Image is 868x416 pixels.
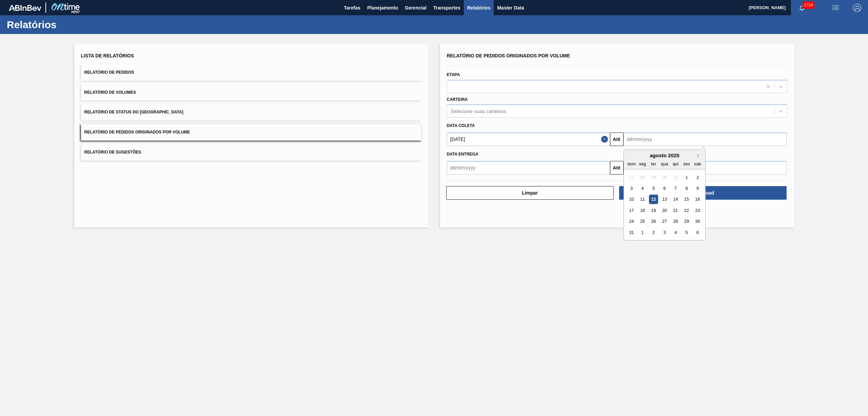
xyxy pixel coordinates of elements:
div: qui [671,159,680,168]
button: Download [619,186,787,200]
div: Choose quarta-feira, 27 de agosto de 2025 [660,217,669,226]
div: Choose terça-feira, 26 de agosto de 2025 [649,217,658,226]
label: Carteira [447,97,468,102]
div: Choose domingo, 31 de agosto de 2025 [627,228,636,237]
div: Choose segunda-feira, 4 de agosto de 2025 [638,184,647,193]
button: Next Month [697,153,702,158]
div: Not available quarta-feira, 30 de julho de 2025 [660,173,669,182]
div: Choose segunda-feira, 11 de agosto de 2025 [638,195,647,204]
div: Choose sábado, 16 de agosto de 2025 [693,195,702,204]
div: Choose quinta-feira, 21 de agosto de 2025 [671,206,680,215]
div: month 2025-08 [626,172,703,238]
button: Relatório de Pedidos [81,64,421,81]
div: sab [693,159,702,168]
div: Choose quarta-feira, 6 de agosto de 2025 [660,184,669,193]
div: Choose sábado, 2 de agosto de 2025 [693,173,702,182]
span: Relatório de Pedidos Originados por Volume [447,53,570,58]
div: dom [627,159,636,168]
button: Notificações [791,3,813,13]
input: dd/mm/yyyy [447,132,610,146]
span: Lista de Relatórios [81,53,134,58]
span: Data entrega [447,152,478,157]
div: Choose domingo, 3 de agosto de 2025 [627,184,636,193]
button: Até [610,161,624,175]
div: Not available terça-feira, 29 de julho de 2025 [649,173,658,182]
span: Transportes [433,4,460,12]
div: Choose quarta-feira, 13 de agosto de 2025 [660,195,669,204]
div: Choose domingo, 24 de agosto de 2025 [627,217,636,226]
div: Choose domingo, 10 de agosto de 2025 [627,195,636,204]
input: dd/mm/yyyy [447,161,610,175]
div: Choose sexta-feira, 22 de agosto de 2025 [682,206,691,215]
div: Choose quarta-feira, 20 de agosto de 2025 [660,206,669,215]
div: Not available domingo, 27 de julho de 2025 [627,173,636,182]
div: Choose quinta-feira, 4 de setembro de 2025 [671,228,680,237]
button: Até [610,132,624,146]
label: Etapa [447,72,460,77]
div: Choose sexta-feira, 8 de agosto de 2025 [682,184,691,193]
div: Selecione suas carteiras [451,108,506,114]
button: Relatório de Pedidos Originados por Volume [81,124,421,141]
span: 1724 [803,1,814,9]
div: Choose quinta-feira, 14 de agosto de 2025 [671,195,680,204]
div: Choose terça-feira, 12 de agosto de 2025 [649,195,658,204]
div: Choose sexta-feira, 1 de agosto de 2025 [682,173,691,182]
div: qua [660,159,669,168]
div: Choose sexta-feira, 29 de agosto de 2025 [682,217,691,226]
div: Choose segunda-feira, 25 de agosto de 2025 [638,217,647,226]
button: Relatório de Status do [GEOGRAPHIC_DATA] [81,104,421,121]
img: Logout [853,4,861,12]
input: dd/mm/yyyy [624,132,787,146]
div: Choose sábado, 23 de agosto de 2025 [693,206,702,215]
div: Choose terça-feira, 19 de agosto de 2025 [649,206,658,215]
div: Not available quinta-feira, 31 de julho de 2025 [671,173,680,182]
button: Close [601,132,610,146]
div: Choose sexta-feira, 15 de agosto de 2025 [682,195,691,204]
span: Relatório de Volumes [84,90,136,95]
span: Relatório de Pedidos Originados por Volume [84,130,190,134]
div: Choose sábado, 9 de agosto de 2025 [693,184,702,193]
div: Not available segunda-feira, 28 de julho de 2025 [638,173,647,182]
div: Choose terça-feira, 2 de setembro de 2025 [649,228,658,237]
button: Limpar [446,186,614,200]
div: Choose sexta-feira, 5 de setembro de 2025 [682,228,691,237]
div: Choose quarta-feira, 3 de setembro de 2025 [660,228,669,237]
span: Master Data [497,4,524,12]
div: ter [649,159,658,168]
div: Choose quinta-feira, 7 de agosto de 2025 [671,184,680,193]
div: Choose segunda-feira, 1 de setembro de 2025 [638,228,647,237]
div: Choose quinta-feira, 28 de agosto de 2025 [671,217,680,226]
div: Choose terça-feira, 5 de agosto de 2025 [649,184,658,193]
button: Relatório de Volumes [81,84,421,101]
img: TNhmsLtSVTkK8tSr43FrP2fwEKptu5GPRR3wAAAABJRU5ErkJggg== [9,5,41,11]
div: agosto 2025 [624,152,705,158]
span: Relatório de Sugestões [84,150,141,155]
div: seg [638,159,647,168]
span: Tarefas [344,4,360,12]
img: userActions [831,4,840,12]
div: Choose domingo, 17 de agosto de 2025 [627,206,636,215]
div: Choose sábado, 6 de setembro de 2025 [693,228,702,237]
span: Data coleta [447,123,475,128]
div: sex [682,159,691,168]
span: Gerencial [405,4,427,12]
span: Planejamento [367,4,398,12]
span: Relatórios [467,4,490,12]
span: Relatório de Pedidos [84,70,134,75]
button: Relatório de Sugestões [81,144,421,161]
span: Relatório de Status do [GEOGRAPHIC_DATA] [84,110,183,114]
div: Choose segunda-feira, 18 de agosto de 2025 [638,206,647,215]
h1: Relatórios [7,21,127,29]
div: Choose sábado, 30 de agosto de 2025 [693,217,702,226]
